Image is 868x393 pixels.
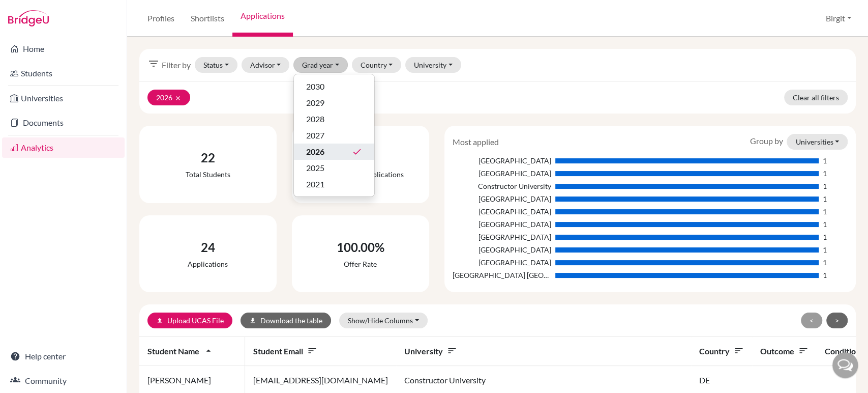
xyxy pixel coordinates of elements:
[23,7,44,16] span: Help
[294,160,374,176] button: 2025
[823,257,827,268] div: 1
[823,244,827,255] div: 1
[453,155,551,166] div: [GEOGRAPHIC_DATA]
[453,270,551,280] div: [GEOGRAPHIC_DATA] [GEOGRAPHIC_DATA]
[742,134,855,150] div: Group by
[760,346,809,356] span: Outcome
[307,346,317,356] i: sort
[147,346,214,356] span: Student name
[801,313,822,328] button: <
[447,346,457,356] i: sort
[352,57,402,73] button: Country
[294,176,374,192] button: 2021
[174,95,182,102] i: clear
[823,168,827,179] div: 1
[823,181,827,191] div: 1
[2,88,125,108] a: Universities
[453,244,551,255] div: [GEOGRAPHIC_DATA]
[339,313,428,328] button: Show/Hide Columns
[186,169,230,180] div: Total students
[821,9,856,28] button: Birgit
[823,155,827,166] div: 1
[2,346,125,367] a: Help center
[823,219,827,230] div: 1
[823,232,827,242] div: 1
[294,127,374,144] button: 2027
[453,181,551,191] div: Constructor University
[306,97,324,109] span: 2029
[241,313,331,328] button: downloadDownload the table
[242,57,290,73] button: Advisor
[453,206,551,217] div: [GEOGRAPHIC_DATA]
[734,346,744,356] i: sort
[294,95,374,111] button: 2029
[699,346,744,356] span: Country
[337,259,384,269] div: Offer rate
[293,57,348,73] button: Grad year
[162,59,191,71] span: Filter by
[306,113,324,125] span: 2028
[306,146,324,158] span: 2026
[156,317,163,324] i: upload
[453,232,551,242] div: [GEOGRAPHIC_DATA]
[453,219,551,230] div: [GEOGRAPHIC_DATA]
[293,74,375,197] div: Grad year
[306,178,324,190] span: 2021
[826,313,848,328] button: >
[404,346,457,356] span: University
[453,193,551,204] div: [GEOGRAPHIC_DATA]
[453,257,551,268] div: [GEOGRAPHIC_DATA]
[188,238,228,257] div: 24
[249,317,256,324] i: download
[306,129,324,142] span: 2027
[405,57,461,73] button: University
[253,346,317,356] span: Student email
[8,10,49,26] img: Bridge-U
[294,144,374,160] button: 2026done
[147,58,160,70] i: filter_list
[2,63,125,83] a: Students
[453,168,551,179] div: [GEOGRAPHIC_DATA]
[352,147,362,157] i: done
[188,259,228,269] div: Applications
[147,313,232,328] a: uploadUpload UCAS File
[2,113,125,133] a: Documents
[784,90,848,105] a: Clear all filters
[798,346,809,356] i: sort
[823,206,827,217] div: 1
[294,78,374,95] button: 2030
[337,238,384,257] div: 100.00%
[823,270,827,280] div: 1
[186,149,230,167] div: 22
[294,111,374,127] button: 2028
[823,193,827,204] div: 1
[2,39,125,59] a: Home
[445,136,506,148] div: Most applied
[306,80,324,93] span: 2030
[306,162,324,174] span: 2025
[203,346,214,356] i: arrow_drop_up
[195,57,237,73] button: Status
[787,134,848,150] button: Universities
[2,137,125,158] a: Analytics
[147,90,190,105] button: 2026clear
[2,371,125,391] a: Community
